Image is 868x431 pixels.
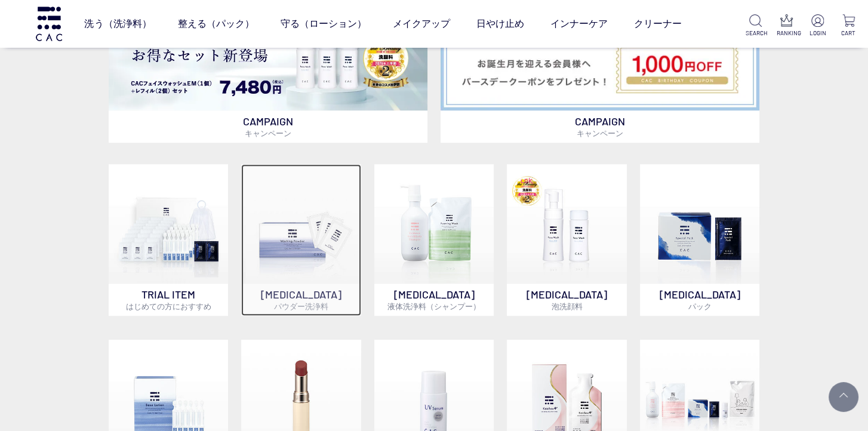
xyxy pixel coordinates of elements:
[640,164,760,316] a: [MEDICAL_DATA]パック
[808,29,827,38] p: LOGIN
[507,284,627,316] p: [MEDICAL_DATA]
[746,29,765,38] p: SEARCH
[374,284,494,316] p: [MEDICAL_DATA]
[126,301,211,311] span: はじめての方におすすめ
[34,7,64,41] img: logo
[274,301,328,311] span: パウダー洗浄料
[808,14,827,38] a: LOGIN
[476,7,524,41] a: 日やけ止め
[640,284,760,316] p: [MEDICAL_DATA]
[441,110,759,143] p: CAMPAIGN
[777,14,796,38] a: RANKING
[839,14,858,38] a: CART
[507,164,627,284] img: 泡洗顔料
[280,7,366,41] a: 守る（ローション）
[177,7,254,41] a: 整える（パック）
[241,164,361,316] a: [MEDICAL_DATA]パウダー洗浄料
[109,2,427,143] a: フェイスウォッシュ＋レフィル2個セット フェイスウォッシュ＋レフィル2個セット CAMPAIGNキャンペーン
[839,29,858,38] p: CART
[441,2,759,143] a: バースデークーポン バースデークーポン CAMPAIGNキャンペーン
[746,14,765,38] a: SEARCH
[777,29,796,38] p: RANKING
[109,110,427,143] p: CAMPAIGN
[109,164,229,284] img: トライアルセット
[387,301,481,311] span: 液体洗浄料（シャンプー）
[633,7,681,41] a: クリーナー
[550,7,607,41] a: インナーケア
[245,128,291,138] span: キャンペーン
[84,7,151,41] a: 洗う（洗浄料）
[507,164,627,316] a: 泡洗顔料 [MEDICAL_DATA]泡洗顔料
[374,164,494,316] a: [MEDICAL_DATA]液体洗浄料（シャンプー）
[551,301,582,311] span: 泡洗顔料
[392,7,450,41] a: メイクアップ
[688,301,711,311] span: パック
[241,284,361,316] p: [MEDICAL_DATA]
[109,164,229,316] a: トライアルセット TRIAL ITEMはじめての方におすすめ
[109,284,229,316] p: TRIAL ITEM
[577,128,623,138] span: キャンペーン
